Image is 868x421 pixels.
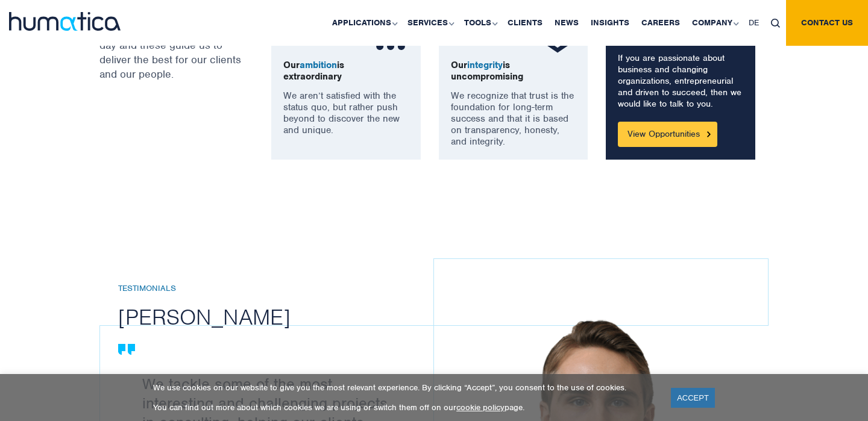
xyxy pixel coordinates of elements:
p: We aren’t satisfied with the status quo, but rather push beyond to discover the new and unique. [283,90,409,136]
a: cookie policy [456,402,505,413]
span: ambition [300,59,337,71]
h2: [PERSON_NAME] [118,303,451,331]
a: View Opportunities [618,122,717,147]
a: ACCEPT [671,388,715,408]
p: Our is extraordinary [283,60,409,83]
span: DE [749,17,759,28]
p: We use cookies on our website to give you the most relevant experience. By clicking “Accept”, you... [153,382,656,393]
span: integrity [467,59,503,71]
p: Our is uncompromising [451,60,576,83]
img: Button [707,131,711,137]
p: We recognize that trust is the foundation for long-term success and that it is based on transpare... [451,90,576,148]
img: logo [9,12,121,31]
img: search_icon [771,19,780,28]
p: You can find out more about which cookies we are using or switch them off on our page. [153,402,656,413]
p: If you are passionate about business and changing organizations, entrepreneurial and driven to su... [618,52,743,110]
h6: Testimonials [118,284,451,294]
